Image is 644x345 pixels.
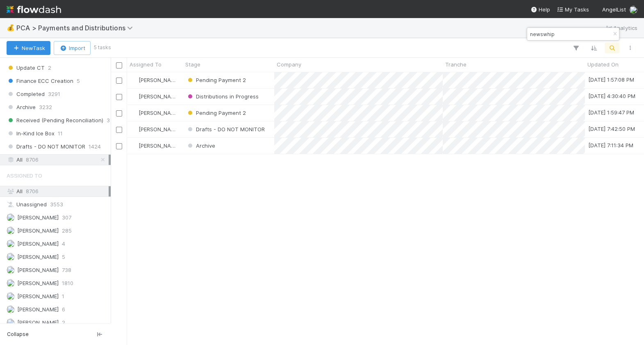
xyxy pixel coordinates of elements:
[7,102,36,112] span: Archive
[50,199,63,210] span: 3553
[48,89,60,99] span: 3291
[17,306,59,313] span: [PERSON_NAME]
[116,127,122,133] input: Toggle Row Selected
[139,77,180,83] span: [PERSON_NAME]
[7,186,109,196] div: All
[26,155,39,165] span: 8706
[139,126,180,133] span: [PERSON_NAME]
[116,62,122,69] input: Toggle All Rows Selected
[185,60,200,69] span: Stage
[588,75,634,84] div: [DATE] 1:57:08 PM
[62,212,71,223] span: 307
[77,76,80,86] span: 5
[7,128,55,139] span: In-Kind Ice Box
[7,89,45,99] span: Completed
[7,63,45,73] span: Update CT
[62,304,65,315] span: 6
[7,318,15,327] img: avatar_8c44b08f-3bc4-4c10-8fb8-2c0d4b5a4cd3.png
[62,291,64,302] span: 1
[39,102,52,112] span: 3232
[7,24,15,31] span: 💰
[17,254,59,260] span: [PERSON_NAME]
[196,142,215,149] span: Archive
[196,126,265,133] span: Drafts - DO NOT MONITOR
[7,279,15,287] img: avatar_e7d5656d-bda2-4d83-89d6-b6f9721f96bd.png
[7,76,73,86] span: Finance ECC Creation
[602,6,626,13] span: AngelList
[7,240,15,248] img: avatar_2bce2475-05ee-46d3-9413-d3901f5fa03f.png
[7,115,103,126] span: Received (Pending Reconciliation)
[7,213,15,222] img: avatar_a2d05fec-0a57-4266-8476-74cda3464b0e.png
[587,60,619,69] span: Updated On
[17,267,59,273] span: [PERSON_NAME]
[196,110,246,116] span: Pending Payment 2
[107,115,110,126] span: 3
[7,292,15,300] img: avatar_030f5503-c087-43c2-95d1-dd8963b2926c.png
[17,293,59,299] span: [PERSON_NAME]
[131,142,137,149] img: avatar_c6c9a18c-a1dc-4048-8eac-219674057138.png
[7,253,15,261] img: avatar_70eb89fd-53e7-4719-8353-99a31b391b8c.png
[16,24,137,32] span: PCA > Payments and Distributions
[62,226,72,236] span: 285
[54,41,91,55] button: Import
[588,92,635,100] div: [DATE] 4:30:40 PM
[277,60,301,69] span: Company
[139,142,180,149] span: [PERSON_NAME]
[131,93,137,100] img: avatar_ad9da010-433a-4b4a-a484-836c288de5e1.png
[7,142,85,152] span: Drafts - DO NOT MONITOR
[131,110,137,116] img: avatar_705b8750-32ac-4031-bf5f-ad93a4909bc8.png
[17,227,59,234] span: [PERSON_NAME]
[130,60,162,69] span: Assigned To
[7,226,15,235] img: avatar_87e1a465-5456-4979-8ac4-f0cdb5bbfe2d.png
[588,141,633,149] div: [DATE] 7:11:34 PM
[48,63,51,73] span: 2
[131,126,137,133] img: avatar_c6c9a18c-a1dc-4048-8eac-219674057138.png
[528,29,610,39] input: Search...
[62,252,65,262] span: 5
[94,44,111,51] small: 5 tasks
[62,239,65,249] span: 4
[7,155,109,165] div: All
[196,77,246,83] span: Pending Payment 2
[17,319,59,326] span: [PERSON_NAME]
[17,240,59,247] span: [PERSON_NAME]
[116,94,122,100] input: Toggle Row Selected
[131,77,137,83] img: avatar_705b8750-32ac-4031-bf5f-ad93a4909bc8.png
[7,199,109,210] div: Unassigned
[139,110,180,116] span: [PERSON_NAME]
[7,2,61,16] img: logo-inverted-e16ddd16eac7371096b0.svg
[7,305,15,313] img: avatar_d7f67417-030a-43ce-a3ce-a315a3ccfd08.png
[588,108,634,117] div: [DATE] 1:59:47 PM
[7,167,42,184] span: Assigned To
[62,278,73,288] span: 1810
[116,78,122,84] input: Toggle Row Selected
[89,142,101,152] span: 1424
[58,128,63,139] span: 11
[139,93,180,100] span: [PERSON_NAME]
[605,23,637,33] a: Analytics
[62,318,65,328] span: 2
[7,266,15,274] img: avatar_ad9da010-433a-4b4a-a484-836c288de5e1.png
[7,331,29,338] span: Collapse
[17,280,59,286] span: [PERSON_NAME]
[557,6,589,13] span: My Tasks
[116,143,122,149] input: Toggle Row Selected
[588,125,635,133] div: [DATE] 7:42:50 PM
[17,214,59,221] span: [PERSON_NAME]
[445,60,467,69] span: Tranche
[26,188,39,194] span: 8706
[7,41,50,55] button: NewTask
[62,265,71,275] span: 738
[116,110,122,117] input: Toggle Row Selected
[629,6,637,14] img: avatar_87e1a465-5456-4979-8ac4-f0cdb5bbfe2d.png
[530,5,550,14] div: Help
[196,93,259,100] span: Distributions in Progress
